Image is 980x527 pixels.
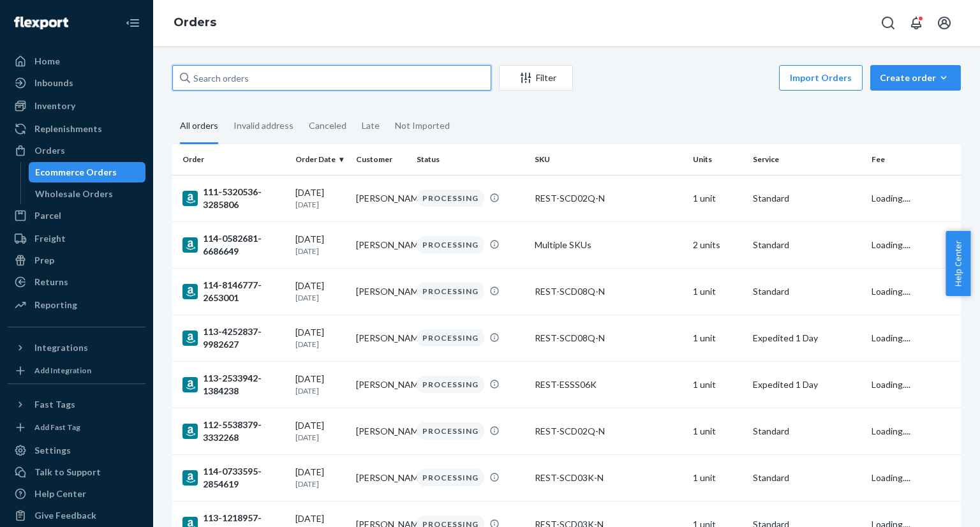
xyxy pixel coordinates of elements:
div: Settings [34,444,71,457]
button: Talk to Support [8,462,145,482]
div: All orders [180,109,218,144]
a: Help Center [8,484,145,504]
div: PROCESSING [417,469,484,486]
div: [DATE] [295,373,346,396]
div: REST-SCD02Q-N [535,425,682,438]
div: Add Integration [34,365,91,376]
div: Inventory [34,100,75,112]
p: [DATE] [295,292,346,303]
div: 113-4252837-9982627 [182,325,285,351]
td: 1 unit [688,268,748,315]
div: Home [34,55,60,68]
th: SKU [530,144,687,175]
p: [DATE] [295,479,346,489]
p: Standard [753,192,861,205]
button: Close Navigation [120,10,145,36]
button: Import Orders [779,65,863,91]
div: Inbounds [34,77,73,89]
p: Expedited 1 Day [753,378,861,391]
td: [PERSON_NAME] [351,315,412,361]
div: REST-SCD08Q-N [535,285,682,298]
div: 113-2533942-1384238 [182,372,285,397]
p: [DATE] [295,339,346,350]
a: Parcel [8,205,145,226]
div: Give Feedback [34,509,96,522]
div: Prep [34,254,54,267]
td: [PERSON_NAME] [351,221,412,268]
div: Wholesale Orders [35,188,113,200]
div: Invalid address [234,109,293,142]
a: Orders [8,140,145,161]
div: PROCESSING [417,283,484,300]
div: Filter [500,71,572,84]
p: [DATE] [295,385,346,396]
div: Late [362,109,380,142]
div: 114-0582681-6686649 [182,232,285,258]
p: Standard [753,285,861,298]
td: 1 unit [688,361,748,408]
input: Search orders [172,65,491,91]
div: Freight [34,232,66,245]
th: Fee [866,144,961,175]
a: Reporting [8,295,145,315]
a: Freight [8,228,145,249]
div: PROCESSING [417,376,484,393]
td: Loading.... [866,361,961,408]
button: Fast Tags [8,394,145,415]
p: Expedited 1 Day [753,332,861,345]
div: [DATE] [295,233,346,256]
a: Inventory [8,96,145,116]
th: Status [412,144,530,175]
div: REST-SCD08Q-N [535,332,682,345]
td: 1 unit [688,408,748,454]
div: Add Fast Tag [34,422,80,433]
div: Fast Tags [34,398,75,411]
td: 1 unit [688,454,748,501]
th: Units [688,144,748,175]
p: Standard [753,239,861,251]
div: Reporting [34,299,77,311]
p: Standard [753,471,861,484]
div: [DATE] [295,186,346,210]
a: Returns [8,272,145,292]
td: Loading.... [866,315,961,361]
button: Help Center [946,231,970,296]
td: Loading.... [866,221,961,268]
div: PROCESSING [417,236,484,253]
button: Create order [870,65,961,91]
div: PROCESSING [417,189,484,207]
button: Integrations [8,338,145,358]
div: [DATE] [295,466,346,489]
img: Flexport logo [14,17,68,29]
ol: breadcrumbs [163,4,226,41]
button: Open account menu [932,10,957,36]
a: Wholesale Orders [29,184,146,204]
div: Customer [356,154,406,165]
a: Replenishments [8,119,145,139]
div: Help Center [34,487,86,500]
div: 114-8146777-2653001 [182,279,285,304]
div: PROCESSING [417,329,484,346]
div: Not Imported [395,109,450,142]
td: Multiple SKUs [530,221,687,268]
a: Inbounds [8,73,145,93]
div: Parcel [34,209,61,222]
div: REST-ESSS06K [535,378,682,391]
button: Give Feedback [8,505,145,526]
div: Talk to Support [34,466,101,479]
td: [PERSON_NAME] [351,268,412,315]
button: Open notifications [903,10,929,36]
td: 1 unit [688,315,748,361]
button: Open Search Box [875,10,901,36]
div: 114-0733595-2854619 [182,465,285,491]
td: [PERSON_NAME] [351,454,412,501]
div: [DATE] [295,419,346,443]
a: Home [8,51,145,71]
button: Filter [499,65,573,91]
div: Integrations [34,341,88,354]
div: [DATE] [295,279,346,303]
td: [PERSON_NAME] [351,175,412,221]
a: Add Integration [8,363,145,378]
a: Ecommerce Orders [29,162,146,182]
